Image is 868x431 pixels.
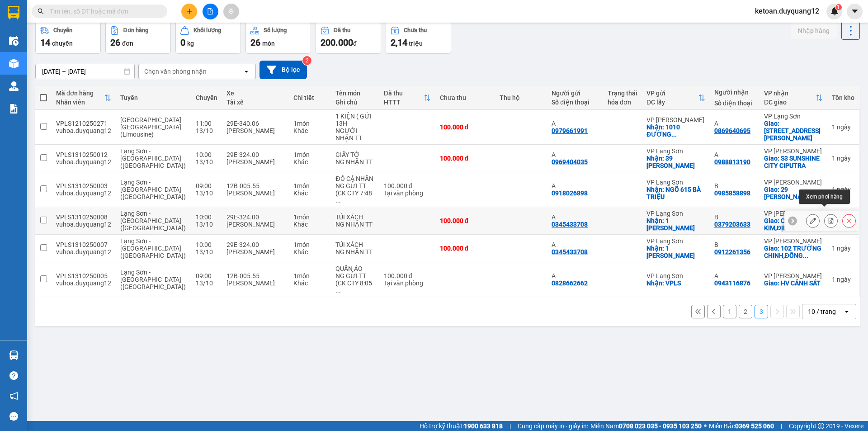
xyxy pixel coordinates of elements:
[50,6,156,16] input: Tìm tên, số ĐT hoặc mã đơn
[353,40,357,47] span: đ
[714,241,755,248] div: B
[646,123,705,138] div: Nhận: 1010 ĐƯỜNG LÁNG,đống đa,hà nội
[646,217,705,232] div: Nhận: 1 NGÔ THÌ SỸ
[196,158,217,166] div: 13/10
[714,279,750,287] div: 0943116876
[832,123,854,131] div: 1
[518,421,588,431] span: Cung cấp máy in - giấy in:
[764,147,823,155] div: VP [PERSON_NAME]
[335,287,341,294] span: ...
[186,8,193,14] span: plus
[832,276,854,283] div: 1
[646,245,705,259] div: Nhận: 1 NGÔ THÌ SỸ
[832,155,854,162] div: 1
[409,40,423,47] span: triệu
[335,182,374,204] div: NG GỬI TT (CK CTY 7:48 13/10)
[226,189,284,197] div: [PERSON_NAME]
[245,21,311,54] button: Số lượng26món
[714,120,755,127] div: A
[38,8,44,14] span: search
[646,147,705,155] div: VP Lạng Sơn
[646,210,705,217] div: VP Lạng Sơn
[608,90,637,97] div: Trạng thái
[714,213,755,221] div: B
[764,279,823,287] div: Giao: HV CẢNH SÁT
[379,86,435,110] th: Toggle SortBy
[120,237,186,259] span: Lạng Sơn - [GEOGRAPHIC_DATA] ([GEOGRAPHIC_DATA])
[552,182,599,189] div: A
[552,90,599,97] div: Người gửi
[552,248,588,256] div: 0345433708
[714,221,750,228] div: 0379203633
[228,8,234,14] span: aim
[552,221,588,228] div: 0345433708
[226,120,284,127] div: 29E-340.06
[40,37,50,48] span: 14
[832,186,854,193] div: 1
[335,213,374,221] div: TÚI XÁCH
[226,99,284,106] div: Tài xế
[440,123,491,131] div: 100.000 đ
[646,279,705,287] div: Nhận: VPLS
[335,99,374,106] div: Ghi chú
[714,189,750,197] div: 0985858898
[440,155,491,162] div: 100.000 đ
[764,90,816,97] div: VP nhận
[714,158,750,166] div: 0988813190
[144,67,207,76] div: Chọn văn phòng nhận
[226,151,284,158] div: 29E-324.00
[386,21,451,54] button: Chưa thu2,14 triệu
[755,305,768,318] button: 3
[552,158,588,166] div: 0969404035
[335,221,374,228] div: NG NHẬN TT
[335,197,341,204] span: ...
[735,422,774,430] strong: 0369 525 060
[56,127,111,134] div: vuhoa.duyquang12
[293,120,326,127] div: 1 món
[646,116,705,123] div: VP [PERSON_NAME]
[335,127,374,142] div: NGƯỜI NHẬN TT
[175,21,241,54] button: Khối lượng0kg
[847,4,863,19] button: caret-down
[714,248,750,256] div: 0912261356
[8,6,19,19] img: logo-vxr
[52,86,116,110] th: Toggle SortBy
[764,217,823,232] div: Giao: CC A5 ĐẠI KIM,ĐỊNH CÔNG,HOÀNG MAI,HÀ NỘI
[56,279,111,287] div: vuhoa.duyquang12
[56,248,111,256] div: vuhoa.duyquang12
[9,392,18,400] span: notification
[391,37,407,48] span: 2,14
[226,158,284,166] div: [PERSON_NAME]
[120,116,184,138] span: [GEOGRAPHIC_DATA] - [GEOGRAPHIC_DATA] (Limousine)
[293,127,326,134] div: Khác
[608,99,637,106] div: hóa đơn
[223,4,239,19] button: aim
[123,27,148,33] div: Đơn hàng
[791,23,837,39] button: Nhập hàng
[196,213,217,221] div: 10:00
[53,27,72,33] div: Chuyến
[671,131,677,138] span: ...
[764,155,823,169] div: Giao: S3 SUNSHINE CITY CIPUTRA
[335,248,374,256] div: NG NHẬN TT
[646,99,698,106] div: ĐC lấy
[851,7,859,15] span: caret-down
[552,213,599,221] div: A
[384,90,424,97] div: Đã thu
[196,241,217,248] div: 10:00
[9,104,19,114] img: solution-icon
[9,59,19,68] img: warehouse-icon
[120,210,186,232] span: Lạng Sơn - [GEOGRAPHIC_DATA] ([GEOGRAPHIC_DATA])
[226,241,284,248] div: 29E-324.00
[226,182,284,189] div: 12B-005.55
[704,424,707,428] span: ⚪️
[646,272,705,279] div: VP Lạng Sơn
[56,182,111,189] div: VPLS1310250003
[35,21,101,54] button: Chuyến14chuyến
[36,64,134,79] input: Select a date range.
[552,99,599,106] div: Số điện thoại
[764,272,823,279] div: VP [PERSON_NAME]
[293,182,326,189] div: 1 món
[9,350,19,360] img: warehouse-icon
[56,151,111,158] div: VPLS1310250012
